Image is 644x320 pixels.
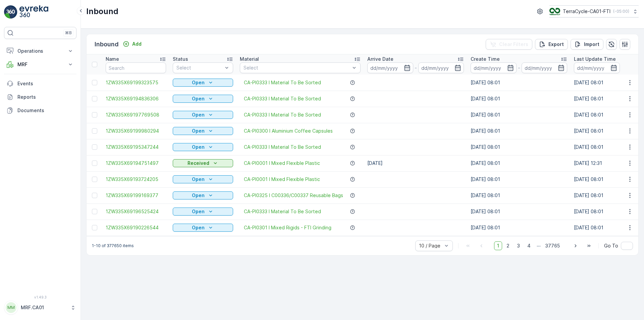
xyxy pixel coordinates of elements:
[514,241,523,250] span: 3
[240,56,259,62] p: Material
[120,40,144,48] button: Add
[86,6,118,17] p: Inbound
[106,79,166,86] span: 1ZW335X69199323575
[524,241,534,250] span: 4
[244,224,331,231] a: CA-PI0301 I Mixed Rigids - FTI Grinding
[467,75,571,91] td: [DATE] 08:01
[187,160,209,167] p: Received
[467,171,571,187] td: [DATE] 08:01
[17,94,74,100] p: Reports
[4,77,76,90] a: Events
[92,112,97,118] div: Toggle Row Selected
[176,64,223,71] p: Select
[92,96,97,101] div: Toggle Row Selected
[92,225,97,230] div: Toggle Row Selected
[173,175,233,183] button: Open
[19,5,48,19] img: logo_light-DOdMpM7g.png
[17,61,63,68] p: MRF
[192,111,205,118] p: Open
[563,8,610,15] p: TerraCycle-CA01-FTI
[499,41,528,48] p: Clear Filters
[106,111,166,118] span: 1ZW335X69197769508
[106,192,166,199] a: 1ZW335X69199169377
[173,79,233,87] button: Open
[106,208,166,215] a: 1ZW335X69196525424
[367,56,393,62] p: Arrive Date
[415,64,417,72] p: -
[542,241,563,250] span: 37765
[574,56,616,62] p: Last Update Time
[132,41,142,47] p: Add
[173,95,233,103] button: Open
[92,209,97,214] div: Toggle Row Selected
[173,111,233,119] button: Open
[4,295,76,299] span: v 1.49.3
[106,128,166,134] a: 1ZW335X69199980294
[173,127,233,135] button: Open
[418,62,464,73] input: dd/mm/yyyy
[471,56,500,62] p: Create Time
[613,9,629,14] p: ( -05:00 )
[548,41,564,48] p: Export
[467,187,571,203] td: [DATE] 08:01
[494,241,502,250] span: 1
[244,111,321,118] span: CA-PI0333 I Material To Be Sorted
[17,80,74,87] p: Events
[244,192,343,199] a: CA-PI0325 I C00336/C00337 Reusable Bags
[92,193,97,198] div: Toggle Row Selected
[244,128,333,134] a: CA-PI0300 I Aluminium Coffee Capsules
[173,56,188,62] p: Status
[106,144,166,150] a: 1ZW335X69195347244
[244,64,350,71] p: Select
[467,123,571,139] td: [DATE] 08:01
[17,48,63,54] p: Operations
[106,224,166,231] a: 1ZW335X69190226544
[192,79,205,86] p: Open
[192,208,205,215] p: Open
[244,176,320,183] span: CA-PI0001 I Mixed Flexible Plastic
[65,30,72,36] p: ⌘B
[92,128,97,134] div: Toggle Row Selected
[4,104,76,117] a: Documents
[604,242,618,249] span: Go To
[106,56,119,62] p: Name
[192,144,205,150] p: Open
[549,5,639,17] button: TerraCycle-CA01-FTI(-05:00)
[503,241,513,250] span: 2
[467,107,571,123] td: [DATE] 08:01
[106,160,166,167] span: 1ZW335X69194751497
[4,58,76,71] button: MRF
[244,160,320,167] a: CA-PI0001 I Mixed Flexible Plastic
[518,64,520,72] p: -
[244,95,321,102] span: CA-PI0333 I Material To Be Sorted
[173,224,233,232] button: Open
[486,39,532,50] button: Clear Filters
[92,80,97,85] div: Toggle Row Selected
[467,155,571,171] td: [DATE] 08:01
[364,155,467,171] td: [DATE]
[192,95,205,102] p: Open
[106,62,166,73] input: Search
[4,5,17,19] img: logo
[17,107,74,114] p: Documents
[471,62,517,73] input: dd/mm/yyyy
[571,39,603,50] button: Import
[192,176,205,183] p: Open
[173,191,233,199] button: Open
[106,95,166,102] a: 1ZW335X69194836306
[192,224,205,231] p: Open
[4,44,76,58] button: Operations
[21,304,67,311] p: MRF.CA01
[244,79,321,86] a: CA-PI0333 I Material To Be Sorted
[467,203,571,220] td: [DATE] 08:01
[584,41,599,48] p: Import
